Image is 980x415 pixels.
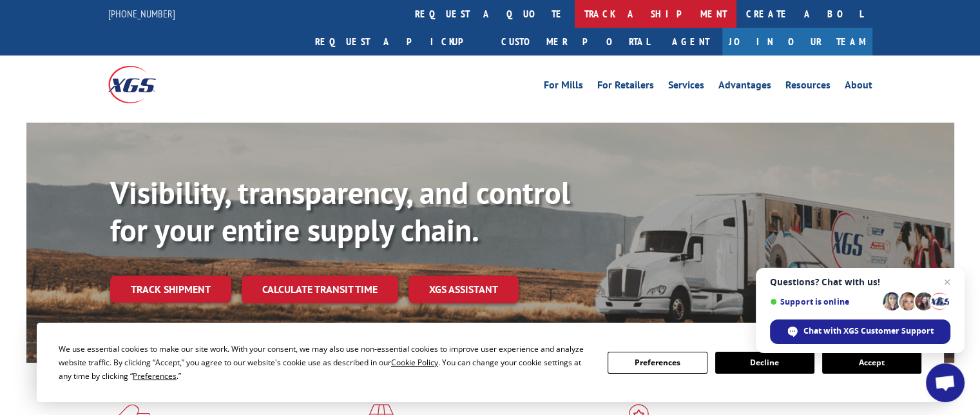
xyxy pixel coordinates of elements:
[722,28,872,56] a: Join Our Team
[59,342,592,383] div: We use essential cookies to make our site work. With your consent, we may also use non-essential ...
[544,80,583,94] a: For Mills
[926,363,965,402] div: Open chat
[110,172,570,250] b: Visibility, transparency, and control for your entire supply chain.
[37,323,944,402] div: Cookie Consent Prompt
[305,28,492,56] a: Request a pickup
[659,28,722,56] a: Agent
[718,80,771,94] a: Advantages
[391,357,438,368] span: Cookie Policy
[770,297,878,307] span: Support is online
[785,80,831,94] a: Resources
[242,276,398,303] a: Calculate transit time
[492,28,659,56] a: Customer Portal
[668,80,704,94] a: Services
[408,276,519,303] a: XGS ASSISTANT
[133,370,177,381] span: Preferences
[110,276,231,303] a: Track shipment
[597,80,654,94] a: For Retailers
[770,277,950,287] span: Questions? Chat with us!
[108,7,175,20] a: [PHONE_NUMBER]
[939,274,955,290] span: Close chat
[608,352,707,374] button: Preferences
[770,319,950,344] div: Chat with XGS Customer Support
[822,352,921,374] button: Accept
[803,325,934,337] span: Chat with XGS Customer Support
[715,352,814,374] button: Decline
[845,80,872,94] a: About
